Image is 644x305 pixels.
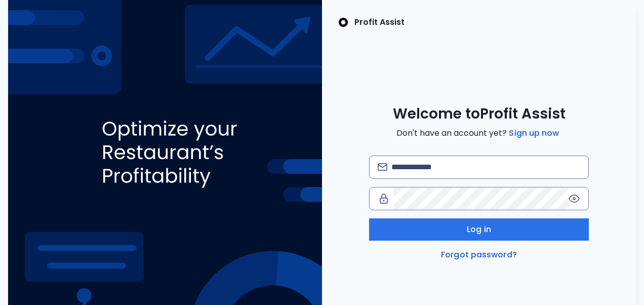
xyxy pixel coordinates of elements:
[393,105,566,123] span: Welcome to Profit Assist
[439,249,519,261] a: Forgot password?
[467,223,491,236] span: Log in
[354,16,405,28] p: Profit Assist
[507,127,561,139] a: Sign up now
[396,127,561,139] span: Don't have an account yet?
[338,16,348,28] img: SpotOn Logo
[378,163,387,171] img: email
[369,218,589,241] button: Log in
